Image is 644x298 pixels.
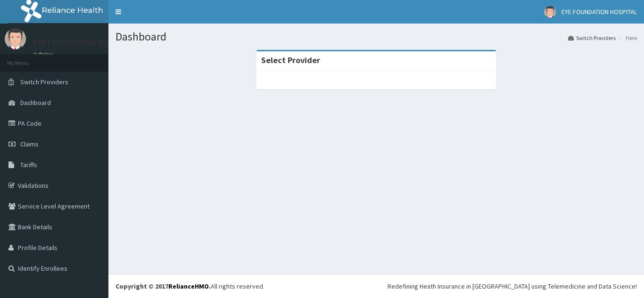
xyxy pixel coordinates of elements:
img: User Image [544,6,556,18]
div: Redefining Heath Insurance in [GEOGRAPHIC_DATA] using Telemedicine and Data Science! [388,282,637,291]
strong: Select Provider [261,55,320,65]
span: Switch Providers [20,78,68,86]
img: User Image [5,28,26,49]
a: Switch Providers [568,34,616,42]
span: EYE FOUNDATION HOSPITAL [561,8,637,16]
a: Online [33,51,56,58]
p: EYE FOUNDATION HOSPITAL [33,38,135,47]
h1: Dashboard [116,31,637,43]
strong: Copyright © 2017 . [116,282,211,290]
span: Claims [20,140,39,148]
a: RelianceHMO [168,282,209,290]
footer: All rights reserved. [108,274,644,298]
span: Tariffs [20,161,37,169]
li: Here [617,34,637,42]
span: Dashboard [20,98,51,107]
